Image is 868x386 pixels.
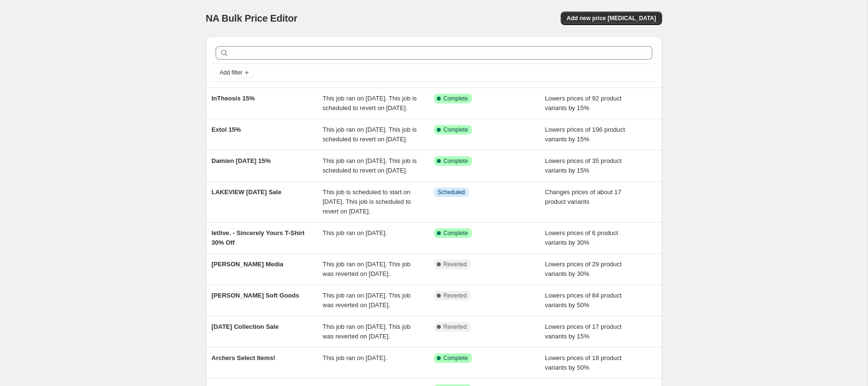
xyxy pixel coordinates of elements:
[323,229,387,237] span: This job ran on [DATE].
[212,354,276,361] span: Archers Select Items!
[323,354,387,361] span: This job ran on [DATE].
[212,188,282,196] span: LAKEVIEW [DATE] Sale
[561,12,662,25] button: Add new price [MEDICAL_DATA]
[444,292,467,299] span: Reverted
[545,126,625,143] span: Lowers prices of 196 product variants by 15%
[212,261,284,268] span: [PERSON_NAME] Media
[212,323,279,330] span: [DATE] Collection Sale
[545,229,618,246] span: Lowers prices of 6 product variants by 30%
[212,157,271,164] span: Damien [DATE] 15%
[212,292,300,299] span: [PERSON_NAME] Soft Goods
[545,323,622,340] span: Lowers prices of 17 product variants by 15%
[545,292,622,309] span: Lowers prices of 84 product variants by 50%
[323,323,410,340] span: This job ran on [DATE]. This job was reverted on [DATE].
[323,126,417,143] span: This job ran on [DATE]. This job is scheduled to revert on [DATE].
[220,69,242,76] span: Add filter
[444,229,468,237] span: Complete
[567,14,656,22] span: Add new price [MEDICAL_DATA]
[444,323,467,331] span: Reverted
[323,95,417,112] span: This job ran on [DATE]. This job is scheduled to revert on [DATE].
[212,95,255,102] span: InTheosis 15%
[545,95,622,112] span: Lowers prices of 92 product variants by 15%
[545,188,621,205] span: Changes prices of about 17 product variants
[545,261,622,277] span: Lowers prices of 29 product variants by 30%
[323,157,417,174] span: This job ran on [DATE]. This job is scheduled to revert on [DATE].
[323,261,410,277] span: This job ran on [DATE]. This job was reverted on [DATE].
[323,292,410,309] span: This job ran on [DATE]. This job was reverted on [DATE].
[444,126,468,134] span: Complete
[212,126,241,133] span: Extol 15%
[438,188,465,196] span: Scheduled
[545,157,622,174] span: Lowers prices of 35 product variants by 15%
[206,13,298,24] span: NA Bulk Price Editor
[444,95,468,102] span: Complete
[444,261,467,268] span: Reverted
[444,354,468,362] span: Complete
[212,229,305,246] span: letlive. - Sincerely Yours T-Shirt 30% Off
[444,157,468,165] span: Complete
[216,67,254,78] button: Add filter
[323,188,411,215] span: This job is scheduled to start on [DATE]. This job is scheduled to revert on [DATE].
[545,354,622,371] span: Lowers prices of 18 product variants by 50%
